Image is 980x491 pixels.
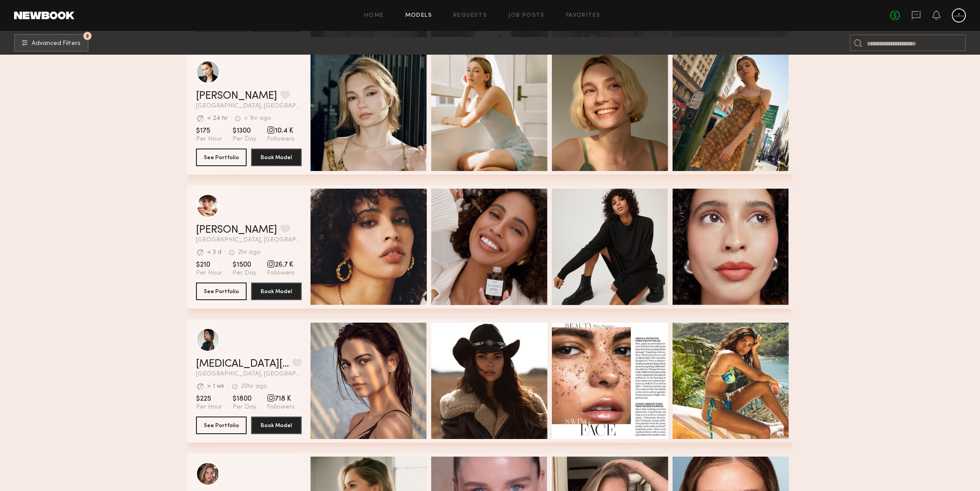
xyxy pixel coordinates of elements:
div: < 24 hr [207,115,228,122]
span: Followers [267,403,295,411]
span: 718 K [267,394,295,403]
button: See Portfolio [196,417,247,434]
button: See Portfolio [196,283,247,300]
button: Book Model [251,283,302,300]
span: Per Day [233,269,256,277]
span: $225 [196,394,222,403]
div: > 1 wk [207,383,225,390]
span: Advanced Filters [32,41,81,47]
a: Favorites [566,13,601,19]
div: < 3 d [207,249,222,256]
span: [GEOGRAPHIC_DATA], [GEOGRAPHIC_DATA] [196,371,302,377]
a: [MEDICAL_DATA][PERSON_NAME] [196,359,289,369]
span: [GEOGRAPHIC_DATA], [GEOGRAPHIC_DATA] [196,237,302,243]
a: Job Posts [508,13,545,19]
span: 26.7 K [267,260,295,269]
span: Followers [267,135,295,143]
span: $1500 [233,260,256,269]
button: Book Model [251,417,302,434]
span: Per Day [233,403,256,411]
span: [GEOGRAPHIC_DATA], [GEOGRAPHIC_DATA] [196,103,302,109]
button: Book Model [251,149,302,166]
a: Requests [453,13,487,19]
span: $175 [196,126,222,135]
a: Home [364,13,384,19]
span: Per Day [233,135,256,143]
div: 20hr ago [241,383,267,390]
button: See Portfolio [196,149,247,166]
span: $1800 [233,394,256,403]
span: Followers [267,269,295,277]
span: $210 [196,260,222,269]
span: Per Hour [196,135,222,143]
span: 10.4 K [267,126,295,135]
a: Models [405,13,432,19]
button: 2Advanced Filters [14,34,89,52]
span: Per Hour [196,403,222,411]
a: [PERSON_NAME] [196,225,277,235]
div: 2hr ago [238,249,261,256]
a: [PERSON_NAME] [196,91,277,101]
div: < 1hr ago [244,115,271,122]
span: $1300 [233,126,256,135]
span: Per Hour [196,269,222,277]
span: 2 [86,34,89,38]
